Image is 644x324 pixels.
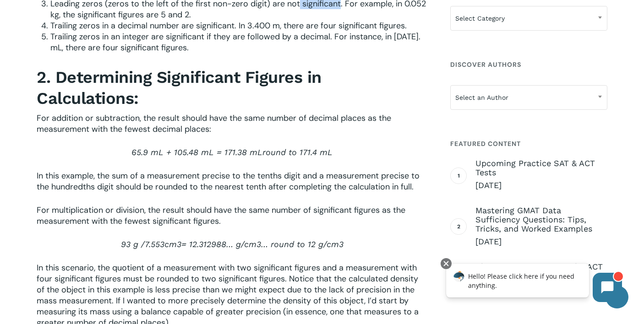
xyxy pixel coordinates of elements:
[37,68,322,108] strong: 2. Determining Significant Figures in Calculations:
[271,239,327,249] span: round to 12 g/
[450,56,607,73] h4: Discover Authors
[339,239,344,249] span: 3
[177,239,181,249] span: 3
[475,206,607,247] a: Mastering GMAT Data Sufficiency Questions: Tips, Tricks, and Worked Examples [DATE]
[475,180,607,191] span: [DATE]
[145,239,164,249] span: 7.553
[121,239,145,249] span: 93 g /
[50,31,420,53] span: Trailing zeros in an integer are significant if they are followed by a decimal. For instance, in ...
[475,159,607,177] span: Upcoming Practice SAT & ACT Tests
[257,239,268,249] span: 3…
[450,6,607,31] span: Select Category
[37,205,405,227] span: For multiplication or division, the result should have the same number of significant figures as ...
[37,170,420,192] span: In this example, the sum of a measurement precise to the tenths digit and a measurement precise t...
[327,239,339,249] span: cm
[181,239,244,249] span: = 12.312988… g/
[50,20,407,31] span: Trailing zeros in a decimal number are significant. In 3.400 m, there are four significant figures.
[451,88,607,107] span: Select an Author
[450,85,607,110] span: Select an Author
[244,239,257,249] span: cm
[437,256,631,311] iframe: Chatbot
[37,113,391,135] span: For addition or subtraction, the result should have the same number of decimal places as the meas...
[475,159,607,191] a: Upcoming Practice SAT & ACT Tests [DATE]
[450,135,607,152] h4: Featured Content
[131,147,262,157] span: 65.9 mL + 105.48 mL = 171.38 mL
[475,206,607,233] span: Mastering GMAT Data Sufficiency Questions: Tips, Tricks, and Worked Examples
[262,147,333,157] span: round to 171.4 mL
[164,239,177,249] span: cm
[475,236,607,247] span: [DATE]
[451,9,607,28] span: Select Category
